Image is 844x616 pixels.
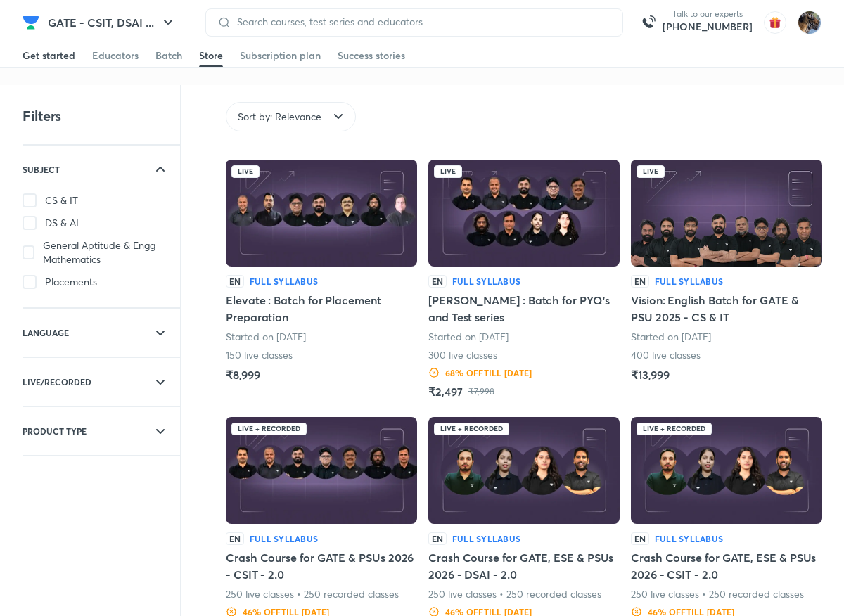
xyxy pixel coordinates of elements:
p: 400 live classes [631,348,701,362]
h6: Full Syllabus [655,532,723,545]
span: DS & AI [45,216,79,230]
h5: [PERSON_NAME] : Batch for PYQ's and Test series [428,292,620,326]
img: Company Logo [23,14,39,31]
h5: Crash Course for GATE, ESE & PSUs 2026 - DSAI - 2.0 [428,549,620,583]
h5: Crash Course for GATE, ESE & PSUs 2026 - CSIT - 2.0 [631,549,822,583]
p: Started on [DATE] [631,330,711,344]
span: Support [55,11,93,23]
img: Batch Thumbnail [226,417,417,524]
h6: PRODUCT TYPE [23,424,87,438]
p: Started on [DATE] [428,330,509,344]
div: Live [434,165,462,178]
p: ₹7,998 [468,386,494,397]
h5: Vision: English Batch for GATE & PSU 2025 - CS & IT [631,292,822,326]
img: Chayan Mehta [798,11,821,34]
h6: Full Syllabus [452,532,520,545]
p: EN [226,532,244,545]
p: EN [428,532,447,545]
a: Success stories [338,44,405,67]
h6: Full Syllabus [250,275,318,288]
h4: Filters [23,107,61,125]
a: [PHONE_NUMBER] [663,20,753,34]
input: Search courses, test series and educators [231,16,611,27]
p: 300 live classes [428,348,498,362]
h6: Full Syllabus [655,275,723,288]
h6: LIVE/RECORDED [23,375,91,389]
p: Talk to our experts [663,8,753,20]
p: 250 live classes • 250 recorded classes [631,587,805,601]
p: 250 live classes • 250 recorded classes [226,587,399,601]
h5: ₹8,999 [226,366,260,383]
a: Batch [155,44,182,67]
h5: Crash Course for GATE & PSUs 2026 - CSIT - 2.0 [226,549,417,583]
img: Batch Thumbnail [631,160,822,267]
div: Store [199,49,223,63]
div: Get started [23,49,75,63]
h6: Full Syllabus [250,532,318,545]
span: General Aptitude & Engg Mathematics [43,238,180,267]
button: GATE - CSIT, DSAI ... [39,8,185,37]
span: CS & IT [45,193,78,207]
div: Educators [92,49,139,63]
div: Live [231,165,260,178]
p: 250 live classes • 250 recorded classes [428,587,602,601]
img: Batch Thumbnail [226,160,417,267]
a: Subscription plan [240,44,321,67]
p: Started on [DATE] [226,330,306,344]
img: Batch Thumbnail [428,160,620,267]
img: call-us [634,8,663,37]
div: Live + Recorded [231,423,307,435]
h6: LANGUAGE [23,326,69,340]
img: Discount Logo [428,367,440,378]
span: Placements [45,275,97,289]
span: Sort by: Relevance [238,110,321,124]
img: Batch Thumbnail [428,417,620,524]
h6: 68 % OFF till [DATE] [445,366,532,379]
p: EN [631,275,649,288]
p: EN [226,275,244,288]
div: Live [637,165,665,178]
h5: ₹13,999 [631,366,669,383]
div: Live + Recorded [434,423,509,435]
img: Batch Thumbnail [631,417,822,524]
a: Educators [92,44,139,67]
img: avatar [764,11,786,34]
p: 150 live classes [226,348,293,362]
div: Live + Recorded [637,423,712,435]
div: Subscription plan [240,49,321,63]
a: Store [199,44,223,67]
div: Batch [155,49,182,63]
p: EN [631,532,649,545]
h5: Elevate : Batch for Placement Preparation [226,292,417,326]
p: EN [428,275,447,288]
div: Success stories [338,49,405,63]
h5: ₹2,497 [428,383,463,400]
h6: Full Syllabus [452,275,520,288]
a: Get started [23,44,75,67]
h6: SUBJECT [23,162,60,177]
